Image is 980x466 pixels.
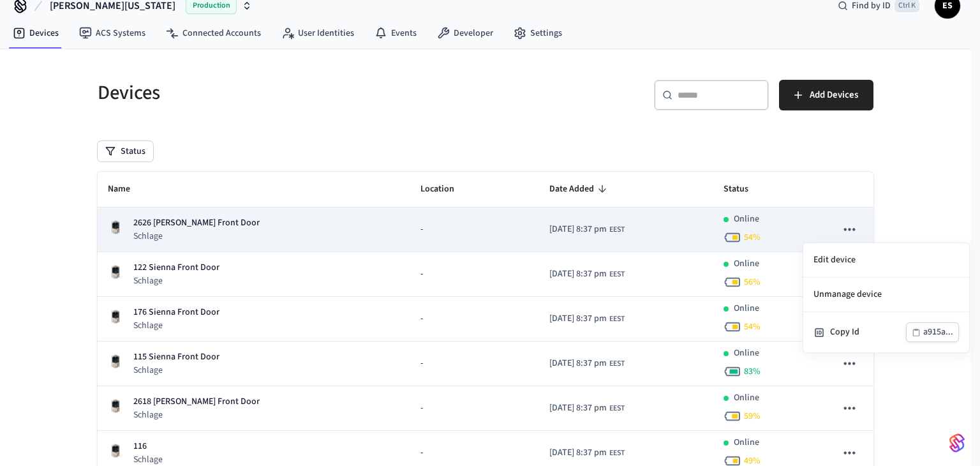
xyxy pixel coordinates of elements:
[949,433,965,453] img: SeamLogoGradient.69752ec5.svg
[803,243,969,278] li: Edit device
[803,278,969,312] li: Unmanage device
[906,322,959,342] button: a915a...
[830,326,906,339] div: Copy Id
[923,324,953,340] div: a915a...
